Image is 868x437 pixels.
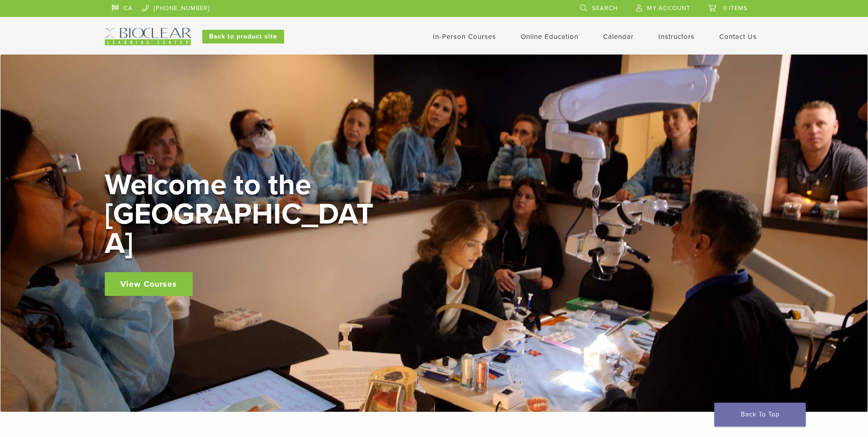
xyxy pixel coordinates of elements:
[105,170,379,258] h2: Welcome to the [GEOGRAPHIC_DATA]
[647,5,690,12] span: My Account
[603,33,634,41] a: Calendar
[433,33,496,41] a: In-Person Courses
[105,28,191,45] img: Bioclear
[592,5,618,12] span: Search
[719,33,757,41] a: Contact Us
[714,403,806,426] a: Back To Top
[521,33,578,41] a: Online Education
[202,30,284,44] a: Back to product site
[658,33,695,41] a: Instructors
[105,272,193,296] a: View Courses
[723,5,748,12] span: 0 items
